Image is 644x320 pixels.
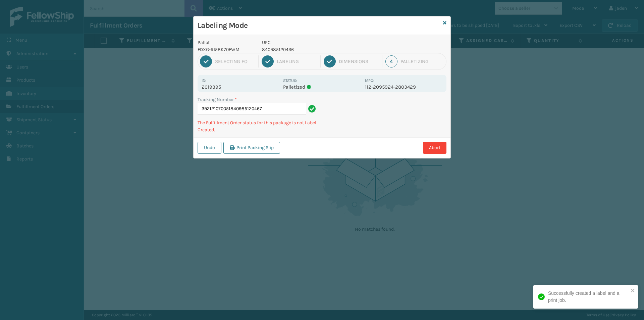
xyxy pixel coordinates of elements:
button: Abort [423,142,446,154]
div: Successfully created a label and a print job. [548,290,629,304]
div: Palletizing [400,58,444,64]
p: FDXG-RI5BK70FWM [198,46,254,53]
div: Selecting FO [215,58,255,64]
h3: Labeling Mode [198,20,440,31]
div: Dimensions [339,58,379,64]
p: The Fulfillment Order status for this package is not Label Created. [198,119,318,133]
p: 2019395 [202,84,279,90]
p: 840985120436 [262,46,361,53]
label: Status: [283,78,297,83]
button: Undo [198,142,221,154]
div: Labeling [277,58,317,64]
div: 4 [385,55,397,67]
div: 2 [262,55,274,67]
label: MPO: [365,78,374,83]
label: Tracking Number [198,96,237,103]
label: Id: [202,78,206,83]
p: Pallet [198,39,254,46]
button: Print Packing Slip [223,142,280,154]
button: close [631,288,635,294]
p: 112-2095924-2803429 [365,84,442,90]
p: Palletized [283,84,361,90]
div: 1 [200,55,212,67]
p: UPC [262,39,361,46]
div: 3 [324,55,336,67]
